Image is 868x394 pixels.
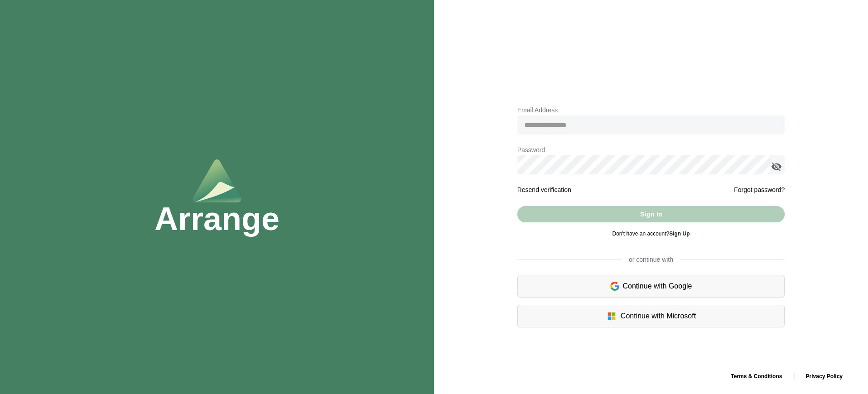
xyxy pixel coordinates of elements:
img: google-logo.6d399ca0.svg [610,281,619,292]
span: | [793,372,795,380]
div: Continue with Google [517,275,785,298]
span: Don't have an account? [612,231,690,237]
h1: Arrange [154,202,280,235]
a: Terms & Conditions [723,373,789,380]
p: Password [517,144,785,155]
div: Continue with Microsoft [517,305,785,327]
img: microsoft-logo.7cf64d5f.svg [606,311,617,322]
a: Forgot password? [734,184,785,195]
span: or continue with [622,255,680,264]
a: Resend verification [517,186,571,193]
a: Sign Up [669,231,690,237]
p: Email Address [517,105,785,115]
i: appended action [771,161,782,172]
a: Privacy Policy [799,373,850,380]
